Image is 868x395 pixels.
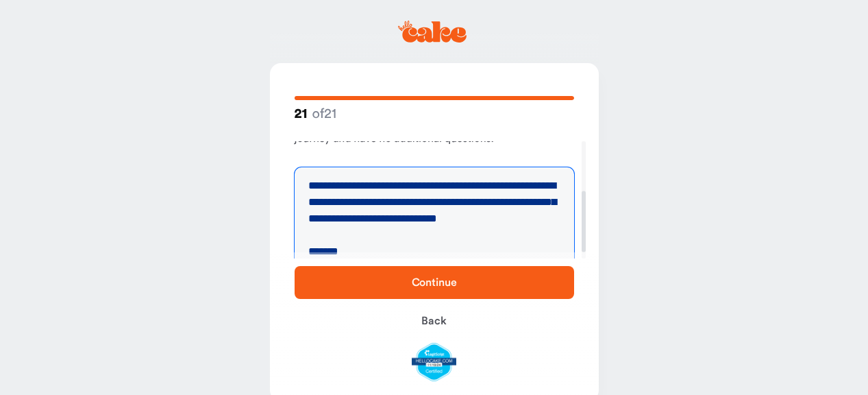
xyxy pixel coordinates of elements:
button: Continue [295,266,574,299]
button: Back [295,304,574,337]
span: 21 [295,106,308,123]
img: legit-script-certified.png [412,343,456,381]
strong: of 21 [295,105,336,122]
span: Back [421,315,446,326]
span: Continue [412,277,457,288]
